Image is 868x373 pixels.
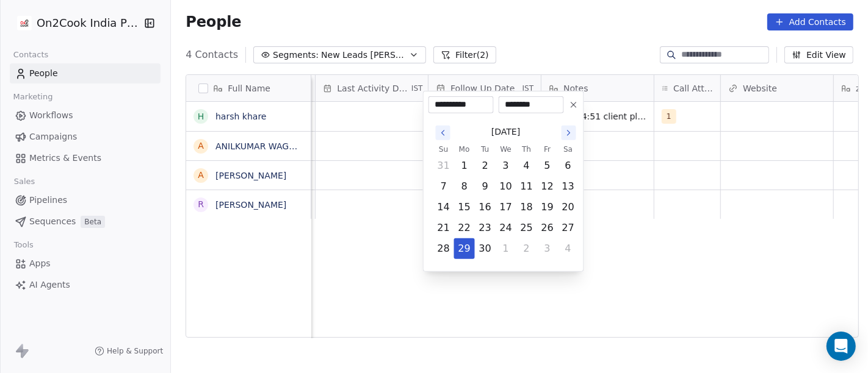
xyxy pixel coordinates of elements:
[436,126,450,140] button: Go to the Previous Month
[537,143,558,155] th: Friday
[433,143,454,155] th: Sunday
[559,177,578,196] button: Saturday, September 13th, 2025
[476,197,495,217] button: Tuesday, September 16th, 2025
[496,239,516,258] button: Wednesday, October 1st, 2025
[434,156,454,176] button: Sunday, August 31st, 2025
[517,177,537,196] button: Thursday, September 11th, 2025
[434,177,454,196] button: Sunday, September 7th, 2025
[476,218,495,238] button: Tuesday, September 23rd, 2025
[476,156,495,176] button: Tuesday, September 2nd, 2025
[538,197,557,217] button: Friday, September 19th, 2025
[496,197,516,217] button: Wednesday, September 17th, 2025
[496,177,516,196] button: Wednesday, September 10th, 2025
[559,197,578,217] button: Saturday, September 20th, 2025
[538,239,557,258] button: Friday, October 3rd, 2025
[475,143,496,155] th: Tuesday
[455,197,474,217] button: Monday, September 15th, 2025
[491,126,520,138] span: [DATE]
[434,239,454,258] button: Sunday, September 28th, 2025
[517,239,537,258] button: Thursday, October 2nd, 2025
[455,218,474,238] button: Monday, September 22nd, 2025
[538,177,557,196] button: Friday, September 12th, 2025
[476,177,495,196] button: Tuesday, September 9th, 2025
[558,143,579,155] th: Saturday
[496,156,516,176] button: Wednesday, September 3rd, 2025
[476,239,495,258] button: Tuesday, September 30th, 2025
[455,177,474,196] button: Monday, September 8th, 2025
[517,156,537,176] button: Thursday, September 4th, 2025
[454,143,475,155] th: Monday
[434,197,454,217] button: Sunday, September 14th, 2025
[516,143,537,155] th: Thursday
[559,239,578,258] button: Saturday, October 4th, 2025
[496,143,516,155] th: Wednesday
[538,218,557,238] button: Friday, September 26th, 2025
[559,156,578,176] button: Saturday, September 6th, 2025
[559,218,578,238] button: Saturday, September 27th, 2025
[433,143,579,259] table: September 2025
[517,197,537,217] button: Thursday, September 18th, 2025
[455,156,474,176] button: Monday, September 1st, 2025
[562,126,576,140] button: Go to the Next Month
[434,218,454,238] button: Sunday, September 21st, 2025
[517,218,537,238] button: Thursday, September 25th, 2025
[496,218,516,238] button: Wednesday, September 24th, 2025
[538,156,557,176] button: Friday, September 5th, 2025
[455,239,474,258] button: Today, Monday, September 29th, 2025, selected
